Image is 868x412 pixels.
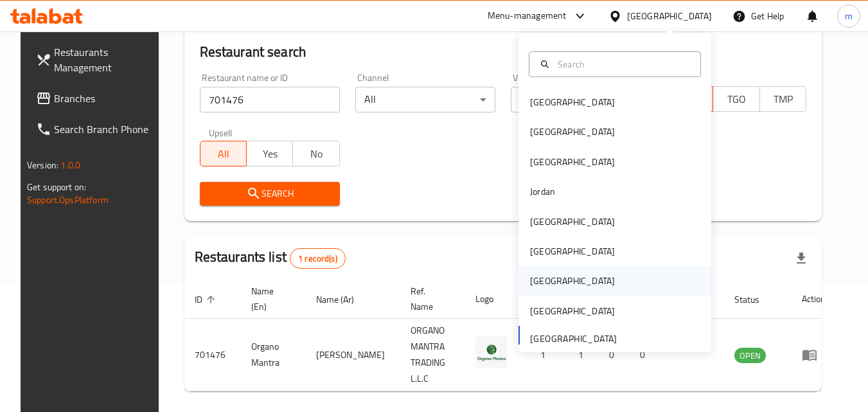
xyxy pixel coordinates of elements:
[713,86,759,112] button: TGO
[734,348,766,363] span: OPEN
[251,283,290,314] span: Name (En)
[27,179,86,195] span: Get support on:
[530,184,555,199] div: Jordan
[599,319,630,391] td: 0
[530,274,615,288] div: [GEOGRAPHIC_DATA]
[630,319,660,391] td: 0
[241,319,306,391] td: Organo Mantra
[200,87,340,112] input: Search for restaurant name or ID..
[246,141,293,166] button: Yes
[184,280,836,391] table: enhanced table
[316,292,371,307] span: Name (Ar)
[530,95,615,109] div: [GEOGRAPHIC_DATA]
[786,243,817,274] div: Export file
[759,86,806,112] button: TMP
[26,37,166,83] a: Restaurants Management
[568,319,599,391] td: 1
[627,9,712,23] div: [GEOGRAPHIC_DATA]
[306,319,400,391] td: [PERSON_NAME]
[27,157,58,174] span: Version:
[530,155,615,169] div: [GEOGRAPHIC_DATA]
[292,141,339,166] button: No
[530,215,615,229] div: [GEOGRAPHIC_DATA]
[488,8,567,24] div: Menu-management
[530,304,615,318] div: [GEOGRAPHIC_DATA]
[200,182,340,206] button: Search
[195,292,219,307] span: ID
[54,44,155,75] span: Restaurants Management
[26,114,166,145] a: Search Branch Phone
[290,248,346,269] div: Total records count
[54,91,155,106] span: Branches
[54,121,155,137] span: Search Branch Phone
[511,87,651,112] div: All
[792,280,836,319] th: Action
[411,283,450,314] span: Ref. Name
[475,336,508,368] img: Organo Mantra
[200,141,247,166] button: All
[195,247,346,269] h2: Restaurants list
[530,125,615,139] div: [GEOGRAPHIC_DATA]
[27,192,109,208] a: Support.OpsPlatform
[465,280,523,319] th: Logo
[355,87,495,112] div: All
[210,186,330,202] span: Search
[298,145,334,163] span: No
[184,319,241,391] td: 701476
[26,83,166,114] a: Branches
[523,319,568,391] td: 1
[734,348,766,363] div: OPEN
[845,9,853,23] span: m
[252,145,288,163] span: Yes
[718,90,754,109] span: TGO
[530,244,615,258] div: [GEOGRAPHIC_DATA]
[290,253,345,265] span: 1 record(s)
[765,90,801,109] span: TMP
[802,347,826,363] div: Menu
[553,57,693,71] input: Search
[209,128,233,137] label: Upsell
[400,319,465,391] td: ORGANO MANTRA TRADING L.L.C
[60,157,80,174] span: 1.0.0
[206,145,242,163] span: All
[200,42,806,62] h2: Restaurant search
[734,292,776,307] span: Status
